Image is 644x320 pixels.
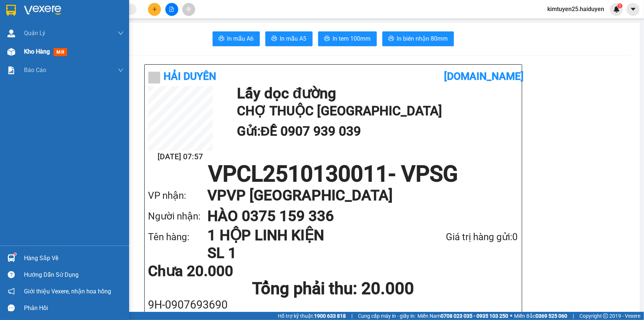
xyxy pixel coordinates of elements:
[24,253,124,264] div: Hàng sắp về
[24,65,46,75] span: Báo cáo
[333,34,371,43] span: In tem 100mm
[24,48,50,55] span: Kho hàng
[7,254,15,262] img: warehouse-icon
[207,244,407,262] h1: SL 1
[541,4,610,14] span: kimtuyen25.haiduyen
[207,185,503,206] h1: VP VP [GEOGRAPHIC_DATA]
[148,209,207,224] div: Người nhận:
[617,3,623,8] sup: 1
[7,48,15,56] img: warehouse-icon
[118,67,124,73] span: down
[148,264,271,279] div: Chưa 20.000
[407,229,518,245] div: Giá trị hàng gửi: 0
[118,30,124,36] span: down
[148,279,518,299] h1: Tổng phải thu: 20.000
[8,271,15,278] span: question-circle
[169,7,174,12] span: file-add
[444,70,524,82] b: [DOMAIN_NAME]
[237,101,514,121] h2: CHỢ THUỘC [GEOGRAPHIC_DATA]
[417,312,508,320] span: Miền Nam
[237,86,514,101] h1: Lấy dọc đường
[152,7,157,12] span: plus
[54,48,67,56] span: mới
[314,313,346,319] strong: 1900 633 818
[14,253,16,255] sup: 1
[280,34,307,43] span: In mẫu A5
[514,312,567,320] span: Miền Bắc
[324,35,330,42] span: printer
[265,31,313,46] button: printerIn mẫu A5
[8,288,15,295] span: notification
[627,3,640,16] button: caret-down
[164,70,217,82] b: Hải Duyên
[148,229,207,245] div: Tên hàng:
[24,28,45,38] span: Quản Lý
[7,30,15,37] img: warehouse-icon
[630,6,637,13] span: caret-down
[24,287,111,296] span: Giới thiệu Vexere, nhận hoa hồng
[182,3,195,16] button: aim
[8,304,15,312] span: message
[24,269,124,280] div: Hướng dẫn sử dụng
[7,67,15,74] img: solution-icon
[148,188,207,203] div: VP nhận:
[573,312,574,320] span: |
[165,3,178,16] button: file-add
[619,3,621,8] span: 1
[613,6,620,13] img: icon-new-feature
[388,35,394,42] span: printer
[6,5,16,16] img: logo-vxr
[227,34,254,43] span: In mẫu A6
[186,7,191,12] span: aim
[351,312,352,320] span: |
[318,31,377,46] button: printerIn tem 100mm
[397,34,448,43] span: In biên nhận 80mm
[207,227,407,244] h1: 1 HỘP LINH KIỆN
[24,303,124,314] div: Phản hồi
[213,31,260,46] button: printerIn mẫu A6
[278,312,346,320] span: Hỗ trợ kỹ thuật:
[148,151,213,163] h2: [DATE] 07:57
[237,121,514,142] h1: Gửi: ĐỀ 0907 939 039
[382,31,454,46] button: printerIn biên nhận 80mm
[218,35,224,42] span: printer
[535,313,567,319] strong: 0369 525 060
[271,35,277,42] span: printer
[148,299,518,311] div: 9H-0907693690
[603,313,608,319] span: copyright
[148,163,518,185] h1: VPCL2510130011 - VPSG
[510,314,512,317] span: ⚪️
[148,3,161,16] button: plus
[441,313,508,319] strong: 0708 023 035 - 0935 103 250
[358,312,416,320] span: Cung cấp máy in - giấy in:
[207,206,503,227] h1: HÀO 0375 159 336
